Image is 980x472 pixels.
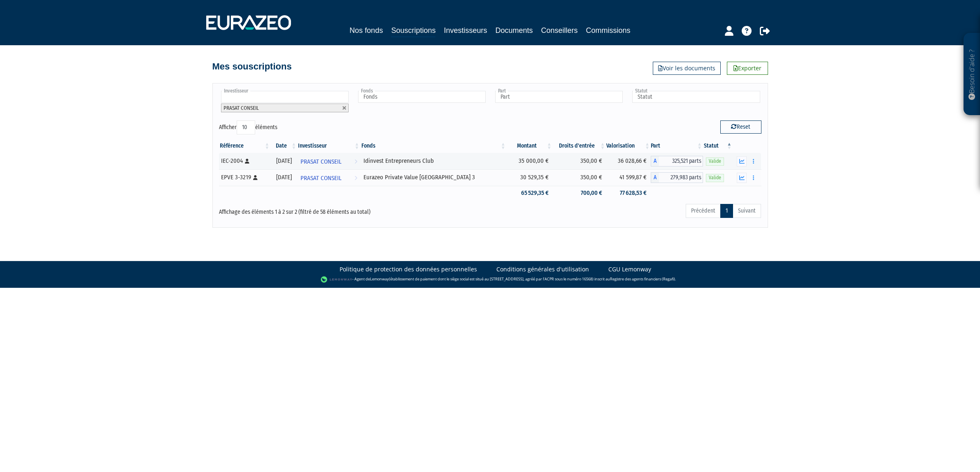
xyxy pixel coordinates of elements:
[659,156,703,167] span: 325,521 parts
[610,276,675,282] a: Registre des agents financiers (Regafi)
[507,186,553,200] td: 65 529,35 €
[553,139,606,153] th: Droits d'entrée: activer pour trier la colonne par ordre croissant
[223,105,259,111] span: PRASAT CONSEIL
[720,120,761,134] button: Reset
[606,169,651,186] td: 41 599,87 €
[354,154,357,169] i: Voir l'investisseur
[727,62,768,75] a: Exporter
[297,153,360,169] a: PRASAT CONSEIL
[651,156,659,167] span: A
[212,62,292,72] h4: Mes souscriptions
[651,156,703,167] div: A - Idinvest Entrepreneurs Club
[253,175,258,180] i: [Français] Personne physique
[606,186,651,200] td: 77 628,53 €
[608,265,651,273] a: CGU Lemonway
[553,153,606,169] td: 350,00 €
[496,265,589,273] a: Conditions générales d'utilisation
[219,203,438,216] div: Affichage des éléments 1 à 2 sur 2 (filtré de 58 éléments au total)
[221,173,268,182] div: EPVE 3-3219
[653,62,721,75] a: Voir les documents
[444,25,487,36] a: Investisseurs
[300,154,342,169] span: PRASAT CONSEIL
[706,157,724,165] span: Valide
[363,173,504,182] div: Eurazeo Private Value [GEOGRAPHIC_DATA] 3
[354,171,357,186] i: Voir l'investisseur
[370,276,389,282] a: Lemonway
[221,157,268,165] div: IEC-2004
[651,172,703,183] div: A - Eurazeo Private Value Europe 3
[300,171,342,186] span: PRASAT CONSEIL
[245,159,249,164] i: [Français] Personne physique
[363,157,504,165] div: Idinvest Entrepreneurs Club
[659,172,703,183] span: 279,983 parts
[507,169,553,186] td: 30 529,35 €
[361,139,507,153] th: Fonds: activer pour trier la colonne par ordre croissant
[391,25,435,37] a: Souscriptions
[237,120,255,134] select: Afficheréléments
[297,139,360,153] th: Investisseur: activer pour trier la colonne par ordre croissant
[967,37,977,111] p: Besoin d'aide ?
[496,25,533,36] a: Documents
[606,153,651,169] td: 36 028,66 €
[273,157,294,165] div: [DATE]
[703,139,733,153] th: Statut : activer pour trier la colonne par ordre d&eacute;croissant
[349,25,383,36] a: Nos fonds
[651,172,659,183] span: A
[507,139,553,153] th: Montant: activer pour trier la colonne par ordre croissant
[706,174,724,182] span: Valide
[219,139,271,153] th: Référence : activer pour trier la colonne par ordre croissant
[8,275,972,284] div: - Agent de (établissement de paiement dont le siège social est situé au [STREET_ADDRESS], agréé p...
[586,25,631,36] a: Commissions
[297,169,360,186] a: PRASAT CONSEIL
[321,275,352,284] img: logo-lemonway.png
[553,169,606,186] td: 350,00 €
[541,25,578,36] a: Conseillers
[270,139,297,153] th: Date: activer pour trier la colonne par ordre croissant
[273,173,294,182] div: [DATE]
[651,139,703,153] th: Part: activer pour trier la colonne par ordre croissant
[206,15,291,30] img: 1732889491-logotype_eurazeo_blanc_rvb.png
[507,153,553,169] td: 35 000,00 €
[720,204,733,218] a: 1
[553,186,606,200] td: 700,00 €
[340,265,477,273] a: Politique de protection des données personnelles
[219,120,277,134] label: Afficher éléments
[606,139,651,153] th: Valorisation: activer pour trier la colonne par ordre croissant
